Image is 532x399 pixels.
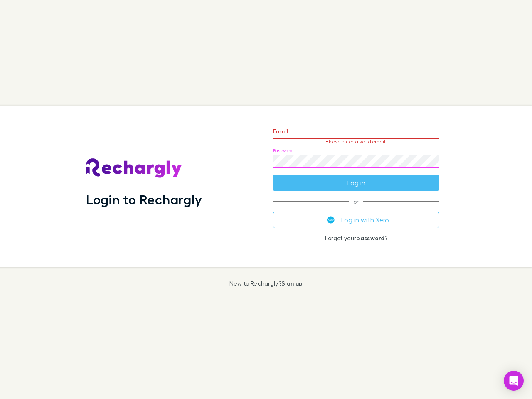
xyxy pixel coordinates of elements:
[273,235,439,241] p: Forgot your ?
[86,158,182,178] img: Rechargly's Logo
[273,201,439,202] span: or
[229,280,303,287] p: New to Rechargly?
[273,212,439,228] button: Log in with Xero
[273,139,439,145] p: Please enter a valid email.
[273,175,439,191] button: Log in
[86,192,202,207] h1: Login to Rechargly
[356,234,384,241] a: password
[273,148,293,154] label: Password
[504,371,524,391] div: Open Intercom Messenger
[327,216,335,224] img: Xero's logo
[281,280,303,287] a: Sign up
